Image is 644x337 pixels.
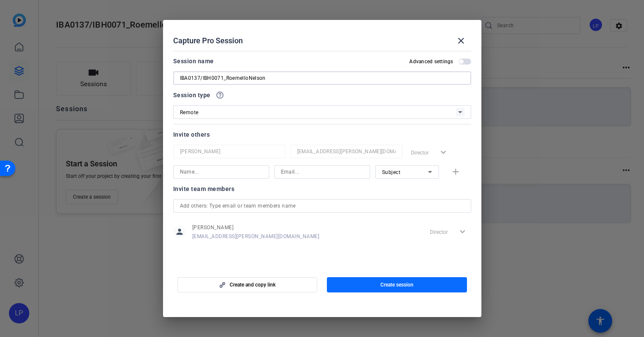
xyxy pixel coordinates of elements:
span: Remote [180,110,199,115]
div: Capture Pro Session [173,31,471,51]
mat-icon: close [456,36,466,46]
span: Create session [380,281,413,288]
mat-icon: person [173,225,186,238]
div: Session name [173,56,214,66]
input: Enter Session Name [180,73,464,83]
div: Invite others [173,129,471,140]
div: Invite team members [173,184,471,194]
mat-icon: help_outline [216,91,224,99]
span: [EMAIL_ADDRESS][PERSON_NAME][DOMAIN_NAME] [192,233,320,240]
span: Subject [382,169,401,175]
span: Session type [173,90,211,100]
button: Create session [327,277,467,292]
h2: Advanced settings [409,58,453,65]
input: Name... [180,167,262,177]
input: Name... [180,146,278,157]
span: Create and copy link [230,281,276,288]
input: Email... [297,146,396,157]
input: Add others: Type email or team members name [180,201,464,211]
span: [PERSON_NAME] [192,224,320,231]
input: Email... [281,167,363,177]
button: Create and copy link [177,277,318,292]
